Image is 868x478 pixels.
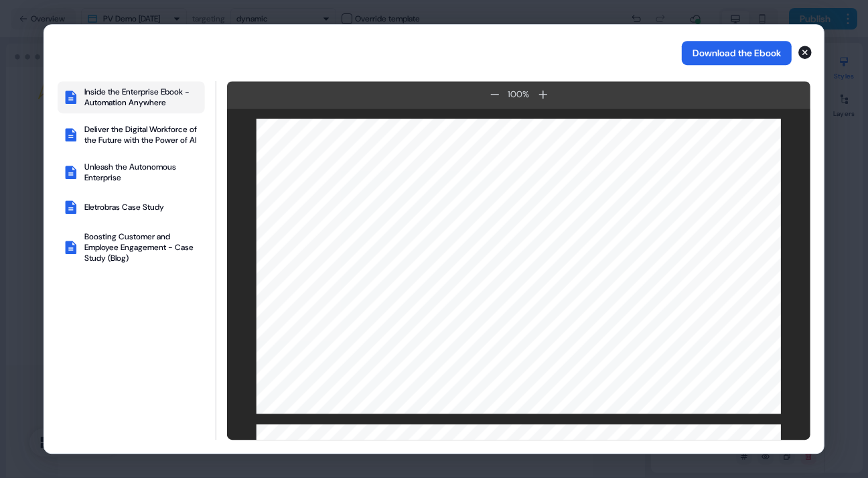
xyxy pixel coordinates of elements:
[58,194,205,221] button: Eletrobras Case Study
[58,156,205,188] button: Unleash the Autonomous Enterprise
[84,86,200,108] div: Inside the Enterprise Ebook - Automation Anywhere
[84,162,200,183] div: Unleash the Autonomous Enterprise
[84,231,200,263] div: Boosting Customer and Employee Engagement - Case Study (Blog)
[84,202,164,213] div: Eletrobras Case Study
[58,226,205,269] button: Boosting Customer and Employee Engagement - Case Study (Blog)
[84,124,200,145] div: Deliver the Digital Workforce of the Future with the Power of AI
[58,119,205,151] button: Deliver the Digital Workforce of the Future with the Power of AI
[58,81,205,113] button: Inside the Enterprise Ebook - Automation Anywhere
[682,41,792,65] button: Download the Ebook
[505,88,532,101] div: 100 %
